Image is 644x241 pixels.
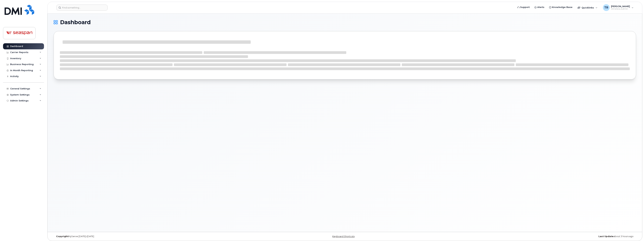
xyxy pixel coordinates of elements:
[332,235,355,238] a: Keyboard Shortcuts
[60,20,91,25] span: Dashboard
[598,235,613,238] strong: Last Update
[442,235,636,238] div: about 3 hours ago
[54,235,248,238] div: MyServe [DATE]–[DATE]
[56,235,68,238] strong: Copyright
